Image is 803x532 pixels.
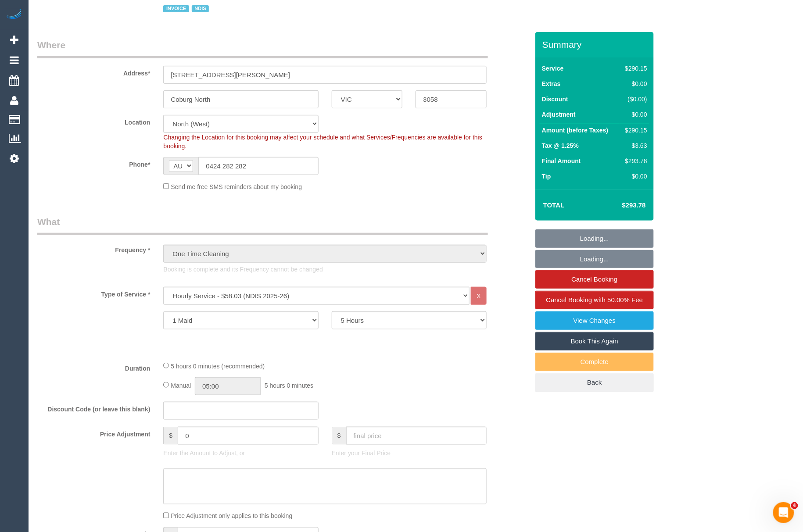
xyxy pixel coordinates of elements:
[416,90,487,108] input: Post Code*
[622,157,647,165] div: $293.78
[542,172,551,181] label: Tip
[622,79,647,88] div: $0.00
[31,402,157,414] label: Discount Code (or leave this blank)
[37,215,488,235] legend: What
[31,157,157,169] label: Phone*
[542,64,564,73] label: Service
[163,5,189,12] span: INVOICE
[37,39,488,58] legend: Where
[622,95,647,104] div: ($0.00)
[31,243,157,254] label: Frequency *
[542,157,581,165] label: Final Amount
[773,502,794,523] iframe: Intercom live chat
[192,5,209,12] span: NDIS
[31,427,157,439] label: Price Adjustment
[346,427,487,445] input: final price
[31,361,157,373] label: Duration
[542,126,608,135] label: Amount (before Taxes)
[622,141,647,150] div: $3.63
[622,172,647,181] div: $0.00
[5,9,23,21] img: Automaid Logo
[542,110,576,119] label: Adjustment
[332,427,346,445] span: $
[171,363,265,370] span: 5 hours 0 minutes (recommended)
[543,201,565,209] strong: Total
[542,39,649,50] h3: Summary
[546,296,643,303] span: Cancel Booking with 50.00% Fee
[171,382,191,389] span: Manual
[535,332,654,350] a: Book This Again
[163,134,482,150] span: Changing the Location for this booking may affect your schedule and what Services/Frequencies are...
[31,66,157,78] label: Address*
[31,115,157,127] label: Location
[163,427,178,445] span: $
[535,311,654,330] a: View Changes
[171,513,292,520] span: Price Adjustment only applies to this booking
[535,373,654,392] a: Back
[542,141,579,150] label: Tax @ 1.25%
[332,449,487,457] p: Enter your Final Price
[535,291,654,309] a: Cancel Booking with 50.00% Fee
[163,265,487,274] p: Booking is complete and its Frequency cannot be changed
[596,202,646,209] h4: $293.78
[163,90,318,108] input: Suburb*
[535,270,654,289] a: Cancel Booking
[622,64,647,73] div: $290.15
[171,183,302,190] span: Send me free SMS reminders about my booking
[791,502,798,509] span: 4
[265,382,313,389] span: 5 hours 0 minutes
[31,287,157,299] label: Type of Service *
[622,110,647,119] div: $0.00
[622,126,647,135] div: $290.15
[163,449,318,457] p: Enter the Amount to Adjust, or
[198,157,318,175] input: Phone*
[542,95,568,104] label: Discount
[542,79,561,88] label: Extras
